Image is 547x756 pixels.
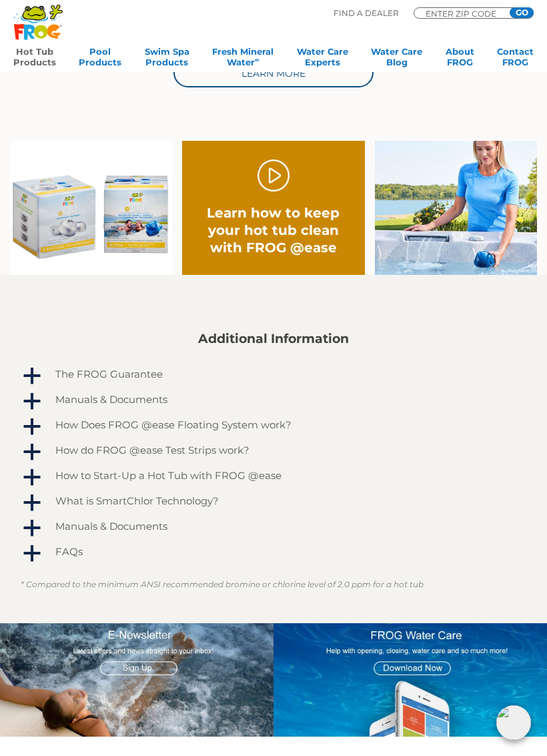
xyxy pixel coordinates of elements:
span: a [22,493,42,513]
img: Ease Packaging [10,141,172,275]
h4: How Does FROG @ease Floating System work? [55,419,292,430]
span: a [22,392,42,412]
h4: How do FROG @ease Test Strips work? [55,444,249,456]
span: a [22,468,42,488]
a: Fresh MineralWater∞ [212,46,273,73]
a: Play Video [257,159,290,192]
h4: The FROG Guarantee [55,368,163,380]
a: a Manuals & Documents [21,517,526,538]
input: GO [510,7,534,18]
img: openIcon [496,705,531,740]
a: a How to Start-Up a Hot Tub with FROG @ease [21,466,526,488]
a: a How Does FROG @ease Floating System work? [21,416,526,437]
span: a [22,544,42,564]
span: a [22,518,42,538]
h4: What is SmartChlor Technology? [55,495,219,506]
h2: Additional Information [21,332,526,346]
h4: Manuals & Documents [55,520,167,532]
a: Hot TubProducts [13,46,56,73]
a: a FAQs [21,542,526,564]
h4: FAQs [55,546,83,557]
a: a Manuals & Documents [21,390,526,412]
input: Zip Code Form [424,10,504,17]
sup: ∞ [255,56,259,63]
a: a What is SmartChlor Technology? [21,492,526,513]
a: AboutFROG [446,46,474,73]
a: a The FROG Guarantee [21,365,526,386]
h2: Learn how to keep your hot tub clean with FROG @ease [201,204,347,256]
h4: Manuals & Documents [55,394,167,405]
a: a How do FROG @ease Test Strips work? [21,441,526,462]
span: a [22,366,42,386]
a: Water CareBlog [371,46,422,73]
p: Find A Dealer [334,7,399,19]
a: PoolProducts [79,46,121,73]
img: App Graphic [273,623,547,737]
span: a [22,417,42,437]
h4: How to Start-Up a Hot Tub with FROG @ease [55,470,282,481]
a: Swim SpaProducts [145,46,189,73]
em: * Compared to the minimum ANSI recommended bromine or chlorine level of 2.0 ppm for a hot tub [21,579,424,589]
span: a [22,442,42,462]
a: Water CareExperts [297,46,348,73]
img: fpo-flippin-frog-2 [375,141,537,275]
a: ContactFROG [497,46,534,73]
